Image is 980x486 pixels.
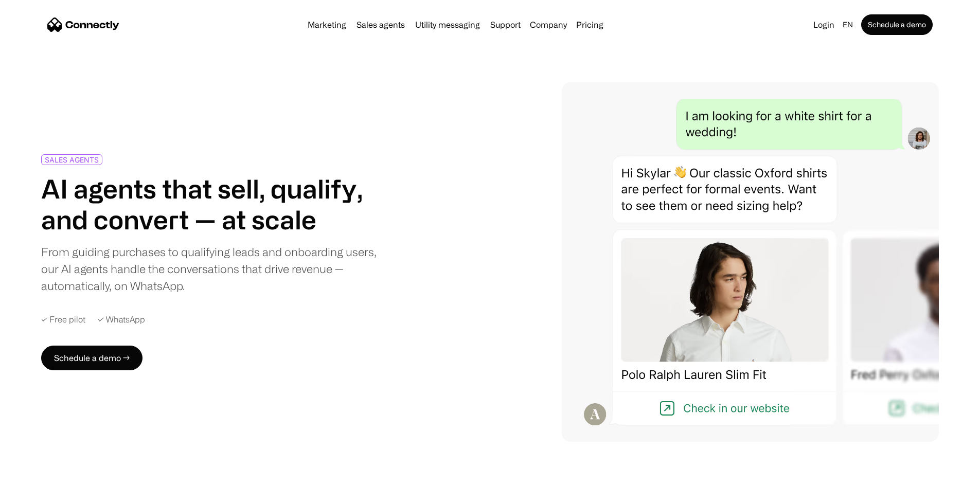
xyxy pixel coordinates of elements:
[47,17,119,32] a: home
[572,21,608,29] a: Pricing
[41,243,379,294] div: From guiding purchases to qualifying leads and onboarding users, our AI agents handle the convers...
[21,468,62,482] ul: Language list
[839,17,859,32] div: en
[41,173,379,235] h1: AI agents that sell, qualify, and convert — at scale
[843,17,853,32] div: en
[45,156,99,164] div: SALES AGENTS
[486,21,525,29] a: Support
[861,14,933,35] a: Schedule a demo
[530,17,567,32] div: Company
[41,315,85,325] div: ✓ Free pilot
[411,21,484,29] a: Utility messaging
[352,21,409,29] a: Sales agents
[41,346,142,370] a: Schedule a demo →
[809,17,839,32] a: Login
[527,17,570,32] div: Company
[98,315,145,325] div: ✓ WhatsApp
[304,21,350,29] a: Marketing
[10,467,62,482] aside: Language selected: English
